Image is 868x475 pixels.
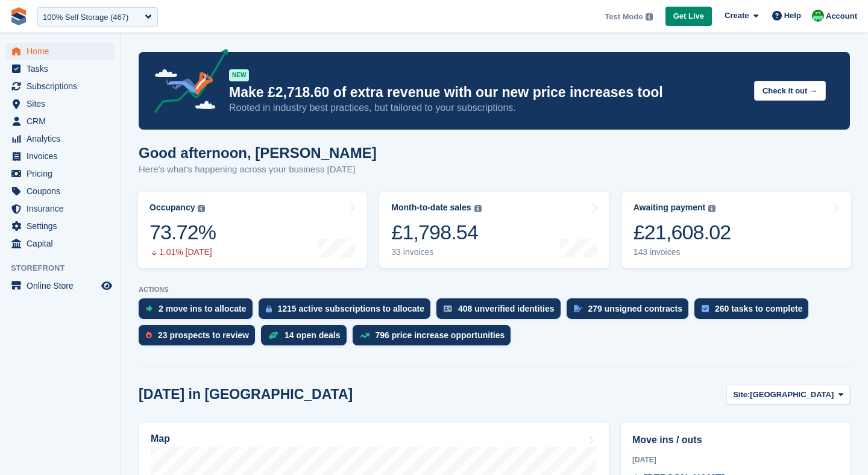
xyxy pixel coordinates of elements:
[27,95,99,112] span: Sites
[268,331,278,339] img: deal-1b604bf984904fb50ccaf53a9ad4b4a5d6e5aea283cecdc64d6e3604feb123c2.svg
[6,95,114,112] a: menu
[99,278,114,293] a: Preview store
[784,10,801,22] span: Help
[144,49,228,118] img: price-adjustments-announcement-icon-8257ccfd72463d97f412b2fc003d46551f7dbcb40ab6d574587a9cd5c0d94...
[6,235,114,252] a: menu
[139,163,377,177] p: Here's what's happening across your business [DATE]
[43,11,128,24] div: 100% Self Storage (467)
[10,7,28,25] img: stora-icon-8386f47178a22dfd0bd8f6a31ec36ba5ce8667c1dd55bd0f319d3a0aa187defe.svg
[621,192,851,268] a: Awaiting payment £21,608.02 143 invoices
[6,113,114,130] a: menu
[391,220,481,245] div: £1,798.54
[634,203,706,213] div: Awaiting payment
[632,433,838,447] h2: Move ins / outs
[139,386,353,403] h2: [DATE] in [GEOGRAPHIC_DATA]
[673,10,704,22] span: Get Live
[360,333,370,338] img: price_increase_opportunities-93ffe204e8149a01c8c9dc8f82e8f89637d9d84a8eef4429ea346261dce0b2c0.svg
[146,332,152,339] img: prospect-51fa495bee0391a8d652442698ab0144808aea92771e9ea1ae160a38d050c398.svg
[702,305,709,312] img: task-75834270c22a3079a89374b754ae025e5fb1db73e45f91037f5363f120a921f8.svg
[151,433,170,444] h2: Map
[574,305,582,312] img: contract_signature_icon-13c848040528278c33f63329250d36e43548de30e8caae1d1a13099fd9432cc5.svg
[634,220,731,245] div: £21,608.02
[27,60,99,77] span: Tasks
[285,330,341,340] div: 14 open deals
[376,330,505,340] div: 796 price increase opportunities
[259,298,437,325] a: 1215 active subscriptions to allocate
[149,203,195,213] div: Occupancy
[391,247,481,257] div: 33 invoices
[27,78,99,95] span: Subscriptions
[139,325,261,351] a: 23 prospects to review
[6,60,114,77] a: menu
[694,298,815,325] a: 260 tasks to complete
[139,298,259,325] a: 2 move ins to allocate
[266,305,272,313] img: active_subscription_to_allocate_icon-d502201f5373d7db506a760aba3b589e785aa758c864c3986d89f69b8ff3...
[444,305,452,312] img: verify_identity-adf6edd0f0f0b5bbfe63781bf79b02c33cf7c696d77639b501bdc392416b5a36.svg
[826,10,857,22] span: Account
[634,247,731,257] div: 143 invoices
[6,165,114,182] a: menu
[198,205,205,212] img: icon-info-grey-7440780725fd019a000dd9b08b2336e03edf1995a4989e88bcd33f0948082b44.svg
[27,277,99,294] span: Online Store
[458,304,555,313] div: 408 unverified identities
[436,298,567,325] a: 408 unverified identities
[27,200,99,217] span: Insurance
[229,84,744,101] p: Make £2,718.60 of extra revenue with our new price increases tool
[139,286,850,294] p: ACTIONS
[261,325,353,351] a: 14 open deals
[27,183,99,200] span: Coupons
[146,305,153,312] img: move_ins_to_allocate_icon-fdf77a2bb77ea45bf5b3d319d69a93e2d87916cf1d5bf7949dd705db3b84f3ca.svg
[733,389,750,401] span: Site:
[567,298,694,325] a: 279 unsigned contracts
[27,235,99,252] span: Capital
[588,304,682,313] div: 279 unsigned contracts
[474,205,482,212] img: icon-info-grey-7440780725fd019a000dd9b08b2336e03edf1995a4989e88bcd33f0948082b44.svg
[6,183,114,200] a: menu
[27,130,99,147] span: Analytics
[6,277,114,294] a: menu
[6,130,114,147] a: menu
[391,203,471,213] div: Month-to-date sales
[27,218,99,234] span: Settings
[11,262,120,274] span: Storefront
[726,385,850,404] button: Site: [GEOGRAPHIC_DATA]
[27,148,99,165] span: Invoices
[750,389,834,401] span: [GEOGRAPHIC_DATA]
[605,11,643,23] span: Test Mode
[708,205,715,212] img: icon-info-grey-7440780725fd019a000dd9b08b2336e03edf1995a4989e88bcd33f0948082b44.svg
[632,455,838,465] div: [DATE]
[27,43,99,60] span: Home
[6,148,114,165] a: menu
[137,192,367,268] a: Occupancy 73.72% 1.01% [DATE]
[6,78,114,95] a: menu
[229,69,249,81] div: NEW
[139,145,377,161] h1: Good afternoon, [PERSON_NAME]
[754,81,826,101] button: Check it out →
[149,247,216,257] div: 1.01% [DATE]
[6,200,114,217] a: menu
[353,325,517,351] a: 796 price increase opportunities
[158,330,249,340] div: 23 prospects to review
[6,43,114,60] a: menu
[278,304,425,313] div: 1215 active subscriptions to allocate
[6,218,114,234] a: menu
[665,7,712,27] a: Get Live
[159,304,247,313] div: 2 move ins to allocate
[27,113,99,130] span: CRM
[229,101,744,115] p: Rooted in industry best practices, but tailored to your subscriptions.
[149,220,216,245] div: 73.72%
[646,13,653,20] img: icon-info-grey-7440780725fd019a000dd9b08b2336e03edf1995a4989e88bcd33f0948082b44.svg
[379,192,609,268] a: Month-to-date sales £1,798.54 33 invoices
[715,304,803,313] div: 260 tasks to complete
[725,10,749,22] span: Create
[812,10,824,22] img: Laura Carlisle
[27,165,99,182] span: Pricing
